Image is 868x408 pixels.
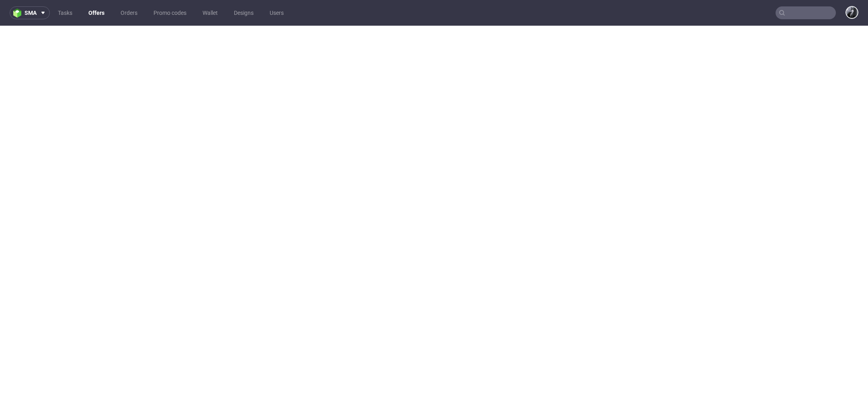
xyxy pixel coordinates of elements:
[53,6,77,19] a: Tasks
[10,6,50,19] button: sma
[84,6,109,19] a: Offers
[25,10,37,16] span: sma
[198,6,223,19] a: Wallet
[116,6,142,19] a: Orders
[13,8,25,18] img: logo
[846,7,858,18] img: Philippe Dubuy
[229,6,258,19] a: Designs
[265,6,289,19] a: Users
[149,6,191,19] a: Promo codes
